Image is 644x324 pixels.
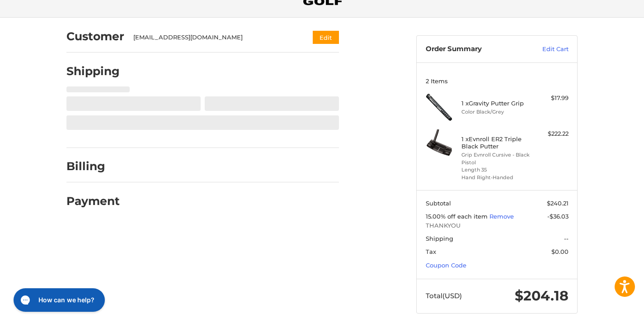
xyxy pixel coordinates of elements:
[461,174,531,181] li: Hand Right-Handed
[523,45,569,54] a: Edit Cart
[547,213,569,220] span: -$36.03
[66,194,120,208] h2: Payment
[569,300,644,324] iframe: Google Customer Reviews
[426,200,451,207] span: Subtotal
[9,285,108,315] iframe: Gorgias live chat messenger
[426,235,453,242] span: Shipping
[461,135,531,150] h4: 1 x Evnroll ER2 Triple Black Putter
[313,31,339,44] button: Edit
[461,166,531,174] li: Length 35
[564,235,569,242] span: --
[66,64,120,78] h2: Shipping
[461,108,531,116] li: Color Black/Grey
[489,213,514,220] a: Remove
[426,213,489,220] span: 15.00% off each item
[461,100,531,107] h4: 1 x Gravity Putter Grip
[461,151,531,166] li: Grip Evnroll Cursive - Black Pistol
[426,77,569,85] h3: 2 Items
[533,94,569,103] div: $17.99
[426,291,462,300] span: Total (USD)
[426,45,523,54] h3: Order Summary
[551,248,569,255] span: $0.00
[426,248,436,255] span: Tax
[66,159,119,173] h2: Billing
[533,129,569,138] div: $222.22
[426,262,466,269] a: Coupon Code
[133,33,296,42] div: [EMAIL_ADDRESS][DOMAIN_NAME]
[426,221,569,230] span: THANKYOU
[66,29,124,43] h2: Customer
[547,200,569,207] span: $240.21
[515,287,569,304] span: $204.18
